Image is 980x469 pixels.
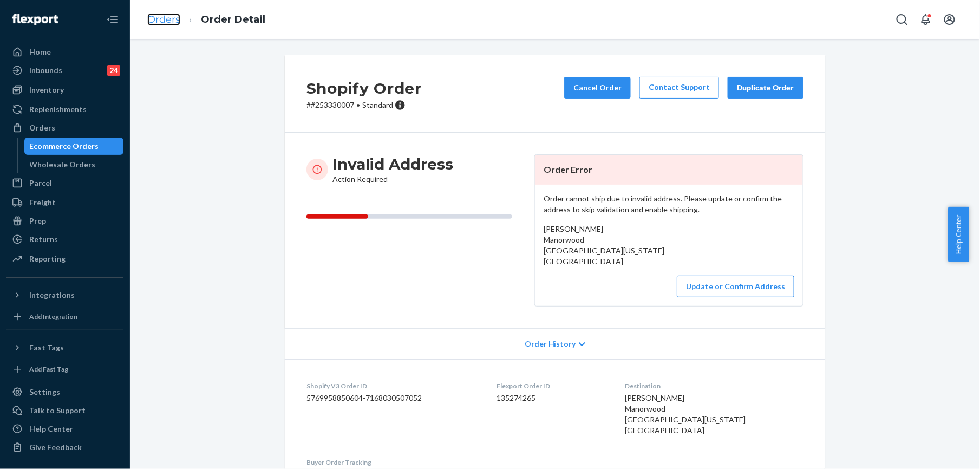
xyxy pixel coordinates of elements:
button: Fast Tags [6,339,123,356]
div: Prep [29,216,46,226]
a: Freight [6,194,123,211]
img: Flexport logo [12,14,58,25]
a: Inventory [6,81,123,99]
div: Inventory [29,84,64,95]
div: Reporting [29,253,66,264]
p: Order cannot ship due to invalid address. Please update or confirm the address to skip validation... [544,193,794,215]
div: Orders [29,122,55,133]
span: [PERSON_NAME] Manorwood [GEOGRAPHIC_DATA][US_STATE] [GEOGRAPHIC_DATA] [544,224,664,266]
div: Give Feedback [29,442,82,453]
dt: Flexport Order ID [496,381,607,390]
span: [PERSON_NAME] Manorwood [GEOGRAPHIC_DATA][US_STATE] [GEOGRAPHIC_DATA] [625,393,746,435]
dt: Buyer Order Tracking [306,458,479,467]
a: Ecommerce Orders [24,138,124,155]
button: Give Feedback [6,439,123,456]
dt: Shopify V3 Order ID [306,381,479,390]
a: Orders [147,14,180,25]
button: Help Center [948,207,969,262]
a: Talk to Support [6,402,123,419]
a: Reporting [6,250,123,268]
div: Replenishments [29,104,87,115]
div: Add Integration [29,312,77,321]
div: Home [29,47,51,57]
button: Open notifications [915,9,937,30]
button: Open account menu [939,9,961,30]
a: Parcel [6,174,123,192]
a: Orders [6,119,123,136]
span: • [356,100,360,109]
a: Add Fast Tag [6,361,123,378]
a: Home [6,43,123,61]
dt: Destination [625,381,803,390]
a: Contact Support [639,77,719,99]
button: Cancel Order [564,77,631,99]
div: Action Required [332,154,453,185]
a: Returns [6,231,123,248]
div: Talk to Support [29,405,86,416]
div: Ecommerce Orders [30,141,99,152]
header: Order Error [535,155,803,185]
button: Integrations [6,286,123,304]
div: Add Fast Tag [29,364,68,374]
div: Fast Tags [29,342,64,353]
a: Add Integration [6,308,123,325]
button: Duplicate Order [728,77,803,99]
a: Prep [6,212,123,230]
a: Settings [6,383,123,401]
div: Duplicate Order [737,82,794,93]
a: Wholesale Orders [24,156,124,173]
div: Settings [29,387,60,398]
a: Help Center [6,420,123,438]
span: Order History [525,338,576,349]
div: Returns [29,234,58,245]
div: Inbounds [29,65,62,76]
button: Update or Confirm Address [677,276,794,297]
a: Inbounds24 [6,62,123,79]
p: # #253330007 [306,100,422,110]
div: Help Center [29,424,73,434]
h3: Invalid Address [332,154,453,174]
button: Open Search Box [891,9,913,30]
h2: Shopify Order [306,77,422,100]
div: Integrations [29,290,75,301]
dd: 5769958850604-7168030507052 [306,393,479,403]
a: Order Detail [201,14,265,25]
ol: breadcrumbs [139,4,274,36]
div: Freight [29,197,56,208]
span: Standard [362,100,393,109]
div: Wholesale Orders [30,159,96,170]
div: Parcel [29,178,52,188]
div: 24 [107,65,120,76]
dd: 135274265 [496,393,607,403]
a: Replenishments [6,101,123,118]
button: Close Navigation [102,9,123,30]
